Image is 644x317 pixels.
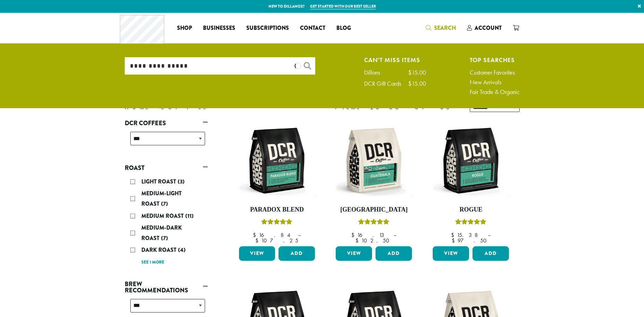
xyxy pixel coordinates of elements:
a: DCR Coffees [125,117,208,129]
span: Light Roast [141,178,178,186]
a: Paradox BlendRated 5.00 out of 5 [237,121,317,243]
span: Businesses [203,24,235,33]
img: DCR-12oz-FTO-Guatemala-Stock-scaled.png [334,121,414,200]
span: Account [475,24,502,32]
div: DCR Gift Cards [364,80,408,87]
bdi: 15.38 [451,231,481,239]
a: Roast [125,162,208,174]
a: View [336,246,372,261]
a: See 1 more [141,259,164,266]
h4: Can't Miss Items [364,57,426,62]
img: DCR-12oz-Paradox-Blend-Stock-scaled.png [237,121,317,200]
div: Rated 5.00 out of 5 [455,218,486,228]
bdi: 102.50 [355,237,392,244]
a: Get started with our best seller [310,3,376,9]
span: – [394,231,396,239]
span: – [488,231,491,239]
img: DCR-12oz-Rogue-Stock-scaled.png [431,121,511,200]
span: – [298,231,301,239]
span: Dark Roast [141,246,178,254]
span: $ [255,237,261,244]
span: Medium-Light Roast [141,189,182,208]
bdi: 107.25 [255,237,298,244]
h4: Top Searches [470,57,520,62]
bdi: 16.13 [351,231,387,239]
span: $ [452,237,458,244]
a: View [433,246,469,261]
div: Rated 5.00 out of 5 [261,218,292,228]
a: Fair Trade & Organic [470,89,520,95]
a: Shop [171,23,197,34]
a: New Arrivals [470,79,520,85]
div: $15.00 [408,69,426,76]
div: Roast [125,174,208,270]
a: View [239,246,275,261]
h4: Paradox Blend [237,206,317,214]
span: (4) [178,246,186,254]
span: (7) [161,200,168,208]
span: Medium Roast [141,212,185,220]
bdi: 16.84 [253,231,291,239]
a: Search [420,22,461,34]
span: (3) [178,178,185,186]
bdi: 97.50 [452,237,490,244]
span: $ [355,237,361,244]
span: Blog [336,24,351,33]
div: $15.00 [408,80,426,87]
h4: Rogue [431,206,511,214]
a: [GEOGRAPHIC_DATA]Rated 5.00 out of 5 [334,121,414,243]
span: $ [253,231,259,239]
span: (11) [185,212,194,220]
span: Contact [300,24,325,33]
div: DCR Coffees [125,129,208,154]
div: Dillons [364,69,387,76]
span: $ [451,231,457,239]
span: (7) [161,234,168,242]
span: Medium-Dark Roast [141,224,182,242]
button: Add [473,246,509,261]
button: Add [279,246,315,261]
div: Rated 5.00 out of 5 [358,218,389,228]
a: RogueRated 5.00 out of 5 [431,121,511,243]
span: Search [434,24,456,32]
span: Shop [177,24,192,33]
a: Customer Favorites [470,69,520,76]
button: Add [376,246,412,261]
h4: [GEOGRAPHIC_DATA] [334,206,414,214]
span: $ [351,231,357,239]
a: Brew Recommendations [125,278,208,296]
span: Subscriptions [246,24,289,33]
